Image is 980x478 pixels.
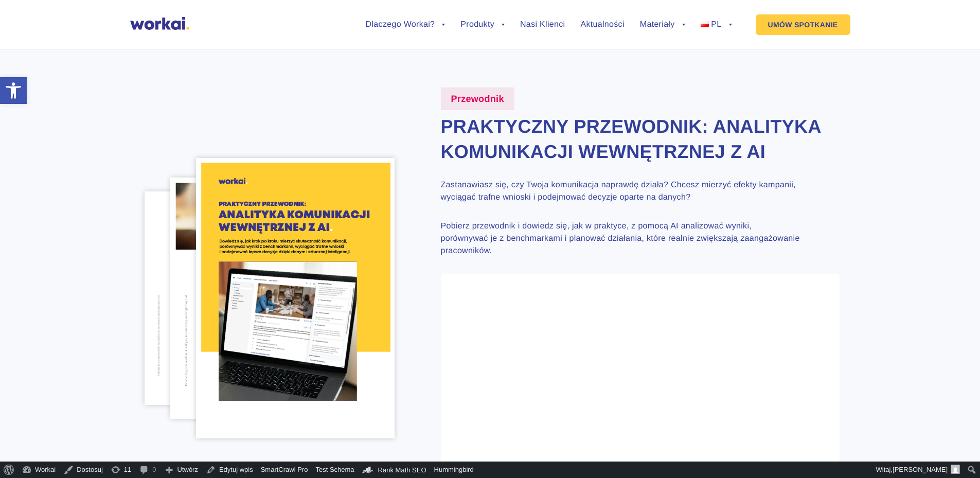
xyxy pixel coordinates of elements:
a: Workai [18,462,60,478]
a: Witaj, [872,462,964,478]
img: webinar-4-recycled-content-PL-pg18.png [170,178,341,419]
a: UMÓW SPOTKANIE [756,14,850,35]
a: Aktualności [580,21,624,29]
a: Test Schema [312,462,358,478]
span: 11 [124,462,131,478]
a: Materiały [640,21,685,29]
span: Rank Math SEO [378,466,426,474]
a: Produkty [460,21,505,29]
a: Dlaczego Workai? [366,21,446,29]
a: Dostosuj [60,462,107,478]
a: Edytuj wpis [202,462,257,478]
p: Zastanawiasz się, czy Twoja komunikacja naprawdę działa? Chcesz mierzyć efekty kampanii, wyciągać... [441,179,801,204]
span: [PERSON_NAME] [893,466,948,473]
a: Kokpit Rank Math [359,462,431,478]
label: Przewodnik [441,87,514,110]
a: Nasi Klienci [520,21,565,29]
img: webinar-4-recycled-content-cover.png [196,158,394,438]
span: 0 [152,462,156,478]
p: Pobierz przewodnik i dowiedz się, jak w praktyce, z pomocą AI analizować wyniki, porównywać je z ... [441,220,801,257]
span: PL [711,20,721,29]
a: SmartCrawl Pro [257,462,312,478]
a: Hummingbird [431,462,478,478]
a: PL [701,21,732,29]
h2: Praktyczny przewodnik: Analityka komunikacji wewnętrznej z AI [441,114,840,164]
img: webinar-4-recycled-content-PL-pg22.png [145,191,295,404]
span: Utwórz [177,462,198,478]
